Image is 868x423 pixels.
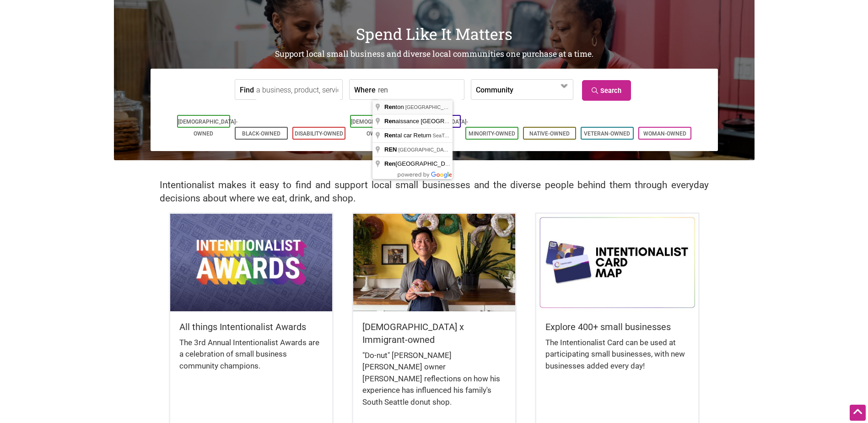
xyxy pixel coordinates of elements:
span: Ren [384,103,396,110]
a: Black-Owned [242,130,280,137]
a: [DEMOGRAPHIC_DATA]-Owned [178,119,237,137]
span: aissance [GEOGRAPHIC_DATA] [384,118,484,125]
a: Native-Owned [529,130,570,137]
span: ton [384,103,405,110]
a: Search [582,80,631,101]
a: [DEMOGRAPHIC_DATA]-Owned [351,119,410,137]
input: a business, product, service [256,80,340,100]
div: Scroll Back to Top [850,405,866,421]
a: Veteran-Owned [584,130,630,137]
a: Disability-Owned [295,130,343,137]
h2: Support local small business and diverse local communities one purchase at a time. [114,49,755,60]
span: Ren [384,132,396,139]
label: Community [476,80,513,99]
span: Ren [384,118,396,125]
a: Minority-Owned [469,130,515,137]
div: The Intentionalist Card can be used at participating small businesses, with new businesses added ... [545,337,689,381]
div: The 3rd Annual Intentionalist Awards are a celebration of small business community champions. [179,337,323,381]
span: Ren [384,160,396,167]
h5: [DEMOGRAPHIC_DATA] x Immigrant-owned [362,320,506,346]
h1: Spend Like It Matters [114,23,755,45]
h5: Explore 400+ small businesses [545,320,689,333]
span: [GEOGRAPHIC_DATA], [GEOGRAPHIC_DATA], [GEOGRAPHIC_DATA], [GEOGRAPHIC_DATA] [398,147,616,152]
span: REN [384,146,397,153]
img: Intentionalist Awards [170,214,332,311]
input: neighborhood, city, state [378,80,462,100]
img: Intentionalist Card Map [536,214,698,311]
span: [GEOGRAPHIC_DATA], [GEOGRAPHIC_DATA] [405,104,513,110]
h5: All things Intentionalist Awards [179,320,323,333]
a: Woman-Owned [643,130,686,137]
label: Where [354,80,376,99]
span: [GEOGRAPHIC_DATA] (RNT) [384,160,477,167]
div: "Do-nut" [PERSON_NAME] [PERSON_NAME] owner [PERSON_NAME] reflections on how his experience has in... [362,350,506,418]
span: tal car Return [384,132,433,139]
h2: Intentionalist makes it easy to find and support local small businesses and the diverse people be... [160,179,709,205]
span: SeaTac, [GEOGRAPHIC_DATA], [GEOGRAPHIC_DATA] [433,133,560,138]
img: King Donuts - Hong Chhuor [353,214,515,311]
label: Find [240,80,254,99]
